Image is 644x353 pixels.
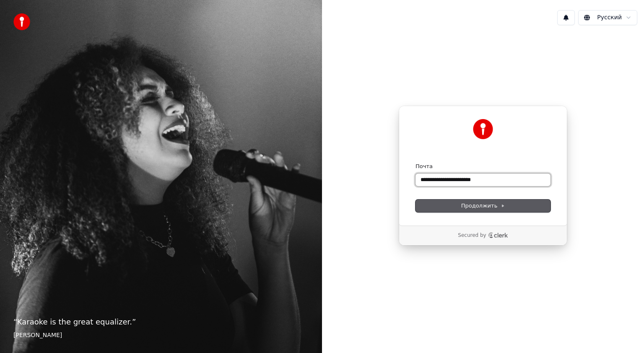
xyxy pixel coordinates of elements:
[461,202,505,210] span: Продолжить
[13,316,309,328] p: “ Karaoke is the great equalizer. ”
[458,232,486,239] p: Secured by
[473,119,493,139] img: Youka
[13,331,309,340] footer: [PERSON_NAME]
[488,232,508,238] a: Clerk logo
[13,13,30,30] img: youka
[415,163,433,170] label: Почта
[415,200,551,212] button: Продолжить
